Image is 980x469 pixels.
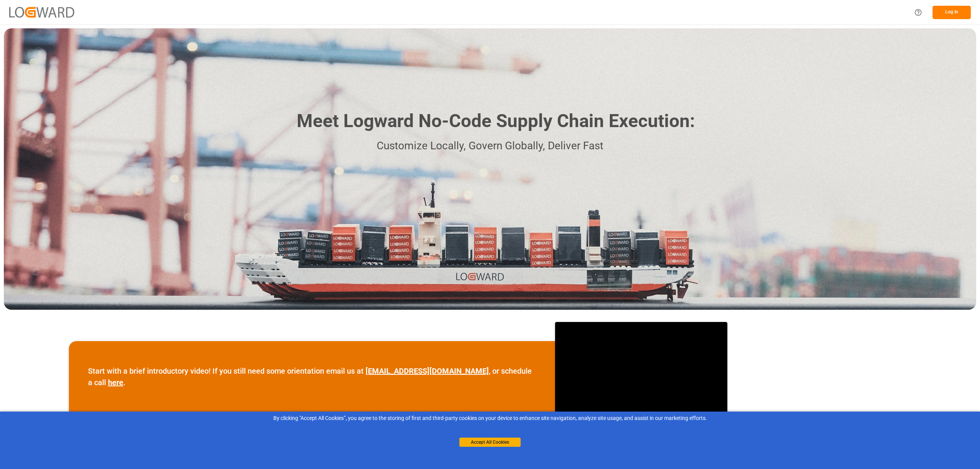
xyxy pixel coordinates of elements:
p: Customize Locally, Govern Globally, Deliver Fast [285,137,695,155]
button: Help Center [910,4,927,21]
button: Log In [933,6,971,19]
p: Start with a brief introductory video! If you still need some orientation email us at , or schedu... [88,365,536,388]
a: [EMAIL_ADDRESS][DOMAIN_NAME] [366,366,489,376]
button: Accept All Cookies [459,438,521,447]
h1: Meet Logward No-Code Supply Chain Execution: [297,108,695,135]
a: here [108,378,123,387]
img: Logward_new_orange.png [9,7,74,17]
div: By clicking "Accept All Cookies”, you agree to the storing of first and third-party cookies on yo... [5,414,975,422]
